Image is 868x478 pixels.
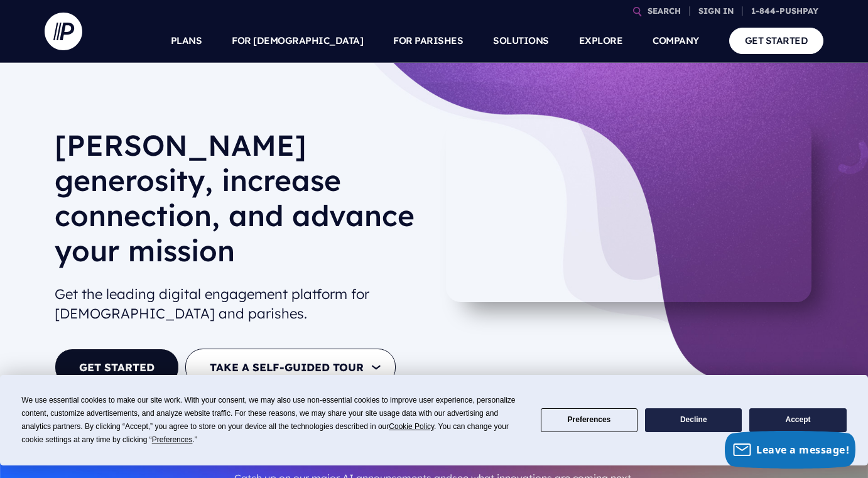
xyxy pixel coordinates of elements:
[653,19,699,63] a: COMPANY
[55,128,424,278] h1: [PERSON_NAME] generosity, increase connection, and advance your mission
[232,19,363,63] a: FOR [DEMOGRAPHIC_DATA]
[749,408,846,433] button: Accept
[645,408,742,433] button: Decline
[393,19,463,63] a: FOR PARISHES
[55,280,424,329] h2: Get the leading digital engagement platform for [DEMOGRAPHIC_DATA] and parishes.
[729,28,824,53] a: GET STARTED
[579,19,623,63] a: EXPLORE
[171,19,202,63] a: PLANS
[21,394,525,447] div: We use essential cookies to make our site work. With your consent, we may also use non-essential ...
[55,349,179,386] a: GET STARTED
[389,422,434,431] span: Cookie Policy
[756,443,849,457] span: Leave a message!
[725,431,855,469] button: Leave a message!
[185,349,396,386] button: TAKE A SELF-GUIDED TOUR
[541,408,637,433] button: Preferences
[493,19,549,63] a: SOLUTIONS
[152,435,193,444] span: Preferences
